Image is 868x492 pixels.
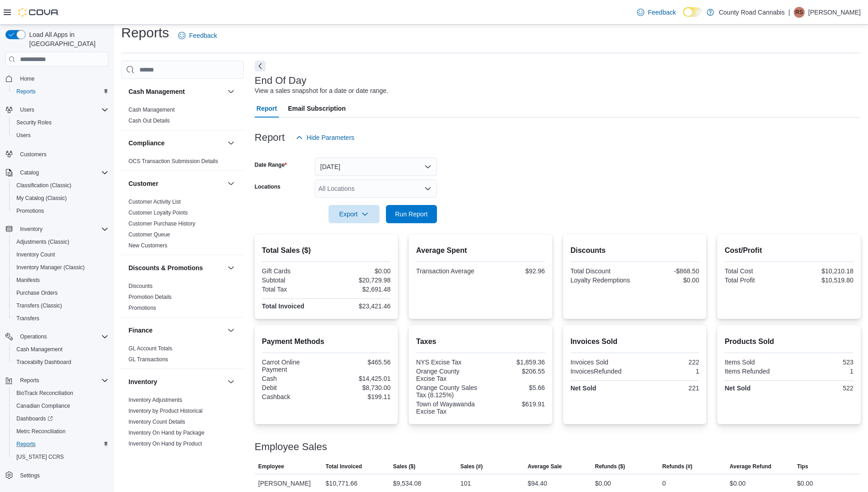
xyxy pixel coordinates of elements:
div: 1 [637,368,699,375]
span: Settings [20,472,40,479]
h2: Average Spent [416,245,545,256]
span: Security Roles [16,119,51,126]
span: Transfers (Classic) [13,300,108,311]
button: Compliance [128,138,224,148]
span: Operations [20,333,47,340]
button: Discounts & Promotions [128,263,224,272]
button: Transfers (Classic) [9,299,112,312]
span: Sales (#) [460,463,483,470]
h2: Invoices Sold [570,336,699,347]
div: $23,421.46 [328,302,390,310]
button: Inventory Manager (Classic) [9,261,112,274]
span: Cash Out Details [128,117,170,124]
div: InvoicesRefunded [570,368,633,375]
span: Refunds (#) [663,463,693,470]
div: Finance [121,343,244,369]
a: Promotions [13,205,48,216]
h3: End Of Day [255,75,307,86]
span: Operations [16,331,108,342]
div: Compliance [121,156,244,170]
a: Inventory On Hand by Package [128,430,205,436]
span: Transfers (Classic) [16,302,62,309]
button: Adjustments (Classic) [9,236,112,248]
span: Reports [13,86,108,97]
label: Date Range [255,161,287,169]
span: Average Sale [528,463,562,470]
div: $9,534.08 [393,478,421,489]
span: Adjustments (Classic) [16,238,69,246]
p: [PERSON_NAME] [808,7,861,18]
h2: Products Sold [724,336,853,347]
a: Traceabilty Dashboard [13,357,75,368]
a: Inventory Count [13,249,59,260]
div: View a sales snapshot for a date or date range. [255,86,388,96]
a: Customer Loyalty Points [128,210,188,216]
h1: Reports [121,24,169,42]
h3: Finance [128,326,153,335]
div: Transaction Average [416,267,478,275]
span: Catalog [20,169,39,176]
span: Report [257,99,277,118]
span: Canadian Compliance [16,402,70,410]
div: Town of Wayawanda Excise Tax [416,400,478,415]
span: Inventory Manager (Classic) [13,262,108,273]
span: Customers [16,148,108,159]
span: Feedback [189,31,217,40]
div: $10,519.80 [791,277,853,284]
span: Discounts [128,282,153,290]
p: | [788,7,790,18]
span: My Catalog (Classic) [13,193,108,204]
a: Dashboards [9,412,112,425]
button: [DATE] [315,158,437,176]
span: Inventory [20,225,42,233]
div: Orange County Excise Tax [416,368,478,382]
span: Dashboards [16,415,53,422]
span: Inventory Count [13,249,108,260]
button: Users [2,103,112,116]
div: Customer [121,196,244,255]
span: GL Transactions [128,356,168,363]
span: Tips [797,463,808,470]
button: Reports [16,375,43,386]
button: Operations [2,330,112,343]
span: Users [16,104,108,115]
button: Cash Management [226,86,236,97]
div: $10,210.18 [791,267,853,275]
a: Customer Queue [128,231,170,238]
a: Customer Purchase History [128,220,195,227]
span: Adjustments (Classic) [13,236,108,247]
a: Reports [13,86,39,97]
div: $2,691.48 [328,286,390,293]
a: Canadian Compliance [13,400,74,411]
span: Hide Parameters [307,133,354,142]
span: Sales ($) [393,463,415,470]
span: Security Roles [13,117,108,128]
h3: Report [255,132,285,143]
button: Finance [226,325,236,336]
button: Home [2,72,112,85]
span: New Customers [128,242,167,249]
button: Customers [2,147,112,160]
span: Canadian Compliance [13,400,108,411]
span: Catalog [16,167,108,178]
div: $0.00 [729,478,745,489]
div: Total Tax [262,286,324,293]
a: Security Roles [13,117,55,128]
a: GL Account Totals [128,345,172,352]
a: Purchase Orders [13,287,62,298]
div: $1,859.36 [483,359,545,366]
span: Home [16,73,108,84]
a: Dashboards [13,413,56,424]
a: BioTrack Reconciliation [13,388,77,399]
a: Inventory by Product Historical [128,408,203,414]
a: Customer Activity List [128,199,181,205]
button: My Catalog (Classic) [9,192,112,205]
a: Customers [16,149,50,160]
span: Inventory by Product Historical [128,407,203,415]
a: Cash Management [128,107,175,113]
button: Cash Management [9,343,112,356]
span: Promotion Details [128,293,172,301]
div: Cashback [262,393,324,400]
